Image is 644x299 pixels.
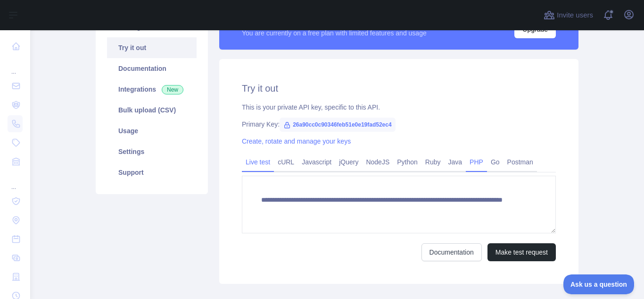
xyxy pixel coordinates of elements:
span: 26a90cc0c90346feb51e0e19fad52ec4 [280,118,396,132]
a: Ruby [421,154,445,170]
a: Go [487,154,504,170]
a: Live test [242,154,274,170]
a: Javascript [298,154,335,170]
a: PHP [466,154,487,170]
button: Invite users [542,8,595,23]
div: This is your private API key, specific to this API. [242,103,556,112]
a: Create, rotate and manage your keys [242,137,351,145]
a: Python [393,154,421,170]
a: jQuery [335,154,362,170]
span: Invite users [557,10,593,21]
a: Documentation [107,58,197,79]
a: Postman [504,154,537,170]
iframe: Toggle Customer Support [563,274,635,294]
div: Primary Key: [242,120,556,129]
a: Usage [107,120,197,141]
button: Make test request [487,243,556,261]
a: Support [107,162,197,183]
a: Try it out [107,37,197,58]
h2: Try it out [242,82,556,95]
div: ... [8,172,23,191]
a: Integrations New [107,79,197,100]
div: ... [8,57,23,76]
a: Java [445,154,466,170]
a: cURL [274,154,298,170]
a: Settings [107,141,197,162]
span: New [162,85,183,94]
a: NodeJS [362,154,393,170]
a: Documentation [421,243,482,261]
div: You are currently on a free plan with limited features and usage [242,28,427,38]
a: Bulk upload (CSV) [107,100,197,120]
